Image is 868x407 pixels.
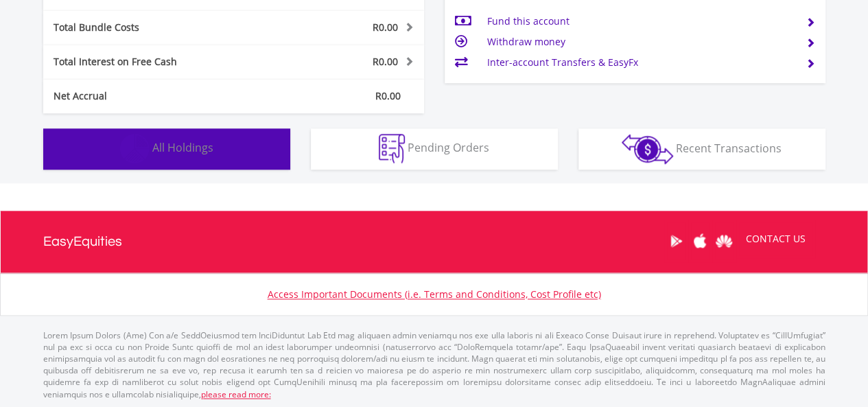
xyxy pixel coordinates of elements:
[268,288,601,301] a: Access Important Documents (i.e. Terms and Conditions, Cost Profile etc)
[152,140,213,155] span: All Holdings
[43,128,290,170] button: All Holdings
[379,134,405,163] img: pending_instructions-wht.png
[688,220,712,262] a: Apple
[43,21,266,34] div: Total Bundle Costs
[43,55,266,69] div: Total Interest on Free Cash
[43,89,266,103] div: Net Accrual
[43,329,825,400] p: Lorem Ipsum Dolors (Ame) Con a/e SeddOeiusmod tem InciDiduntut Lab Etd mag aliquaen admin veniamq...
[43,211,122,272] a: EasyEquities
[736,220,815,258] a: CONTACT US
[486,32,795,52] td: Withdraw money
[622,134,673,164] img: transactions-zar-wht.png
[120,134,150,163] img: holdings-wht.png
[486,11,795,32] td: Fund this account
[664,220,688,262] a: Google Play
[712,220,736,262] a: Huawei
[311,128,558,170] button: Pending Orders
[375,89,401,102] span: R0.00
[201,388,271,400] a: please read more:
[373,55,398,68] span: R0.00
[578,128,825,170] button: Recent Transactions
[408,140,489,155] span: Pending Orders
[373,21,398,34] span: R0.00
[676,140,782,155] span: Recent Transactions
[486,52,795,73] td: Inter-account Transfers & EasyFx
